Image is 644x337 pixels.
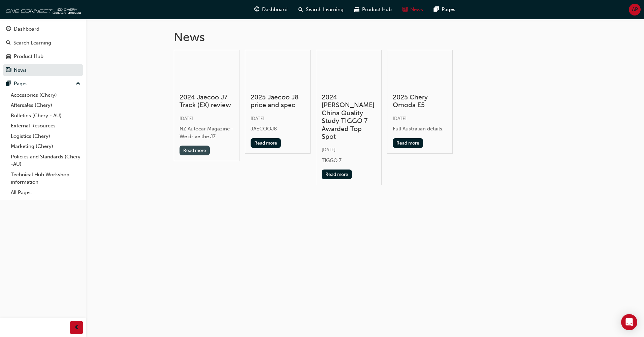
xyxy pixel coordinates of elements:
[249,3,293,17] a: guage-iconDashboard
[293,3,349,17] a: search-iconSearch Learning
[174,30,556,44] h1: News
[8,187,83,198] a: All Pages
[3,23,83,35] a: Dashboard
[74,324,79,332] span: prev-icon
[251,93,305,109] h3: 2025 Jaecoo J8 price and spec
[322,93,376,141] h3: 2024 [PERSON_NAME] China Quality Study TIGGO 7 Awarded Top Spot
[434,5,439,14] span: pages-icon
[180,146,210,155] button: Read more
[8,141,83,152] a: Marketing (Chery)
[251,138,281,148] button: Read more
[174,50,239,161] a: 2024 Jaecoo J7 Track (EX) review[DATE]NZ Autocar Magazine - We drive the J7.Read more
[8,100,83,111] a: Aftersales (Chery)
[393,116,407,121] span: [DATE]
[629,4,641,16] button: AP
[322,170,352,179] button: Read more
[76,80,80,88] span: up-icon
[6,81,11,87] span: pages-icon
[3,78,83,90] button: Pages
[349,3,397,17] a: car-iconProduct Hub
[298,5,303,14] span: search-icon
[322,147,335,153] span: [DATE]
[254,5,259,14] span: guage-icon
[8,121,83,131] a: External Resources
[322,157,376,164] div: TIGGO 7
[13,39,51,47] div: Search Learning
[428,3,461,17] a: pages-iconPages
[393,125,447,133] div: Full Australian details.
[8,152,83,170] a: Policies and Standards (Chery -AU)
[387,50,453,154] a: 2025 Chery Omoda E5[DATE]Full Australian details.Read more
[262,6,288,13] span: Dashboard
[6,67,11,73] span: news-icon
[3,22,83,78] button: DashboardSearch LearningProduct HubNews
[3,50,83,63] a: Product Hub
[14,25,39,33] div: Dashboard
[410,6,423,13] span: News
[306,6,344,13] span: Search Learning
[8,170,83,187] a: Technical Hub Workshop information
[6,26,11,32] span: guage-icon
[8,111,83,121] a: Bulletins (Chery - AU)
[354,5,359,14] span: car-icon
[251,116,264,121] span: [DATE]
[397,3,428,17] a: news-iconNews
[14,53,43,60] div: Product Hub
[180,116,193,121] span: [DATE]
[14,80,28,88] div: Pages
[621,314,637,330] div: Open Intercom Messenger
[362,6,392,13] span: Product Hub
[393,93,447,109] h3: 2025 Chery Omoda E5
[180,93,234,109] h3: 2024 Jaecoo J7 Track (EX) review
[316,50,382,185] a: 2024 [PERSON_NAME] China Quality Study TIGGO 7 Awarded Top Spot[DATE]TIGGO 7Read more
[3,64,83,76] a: News
[6,40,11,46] span: search-icon
[8,131,83,142] a: Logistics (Chery)
[180,125,234,140] div: NZ Autocar Magazine - We drive the J7.
[6,54,11,60] span: car-icon
[3,37,83,49] a: Search Learning
[8,90,83,100] a: Accessories (Chery)
[442,6,455,13] span: Pages
[3,3,81,16] img: oneconnect
[245,50,311,154] a: 2025 Jaecoo J8 price and spec[DATE]JAECOOJ8Read more
[402,5,408,14] span: news-icon
[632,6,638,13] span: AP
[393,138,423,148] button: Read more
[251,125,305,133] div: JAECOOJ8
